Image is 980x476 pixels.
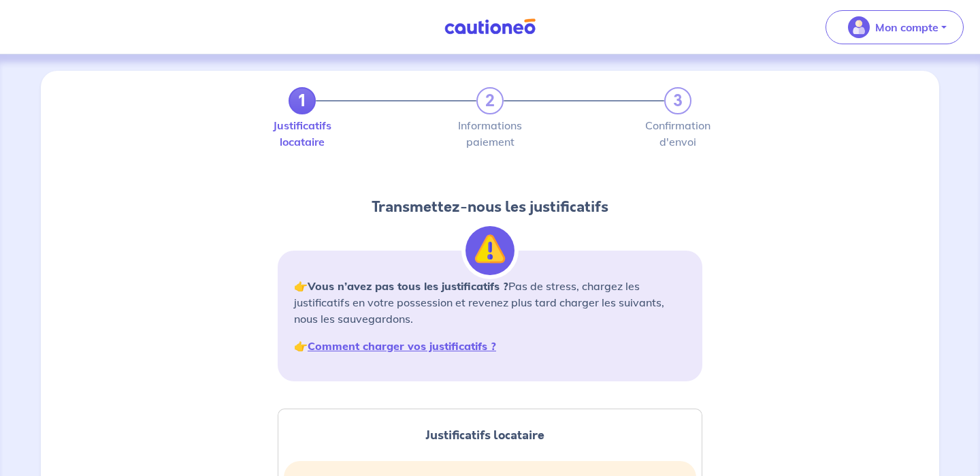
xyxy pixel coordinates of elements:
label: Justificatifs locataire [289,120,316,147]
p: 👉 Pas de stress, chargez les justificatifs en votre possession et revenez plus tard charger les s... [294,278,686,327]
a: Comment charger vos justificatifs ? [308,339,496,353]
label: Informations paiement [476,120,504,147]
img: Cautioneo [439,18,541,35]
span: Justificatifs locataire [425,426,544,444]
p: Mon compte [875,19,938,35]
label: Confirmation d'envoi [664,120,691,147]
strong: Vous n’avez pas tous les justificatifs ? [308,279,508,293]
img: illu_account_valid_menu.svg [848,16,870,38]
p: 👉 [294,338,686,354]
h2: Transmettez-nous les justificatifs [278,196,702,218]
button: illu_account_valid_menu.svgMon compte [826,10,964,44]
img: illu_alert.svg [465,226,514,275]
a: 1 [289,87,316,114]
